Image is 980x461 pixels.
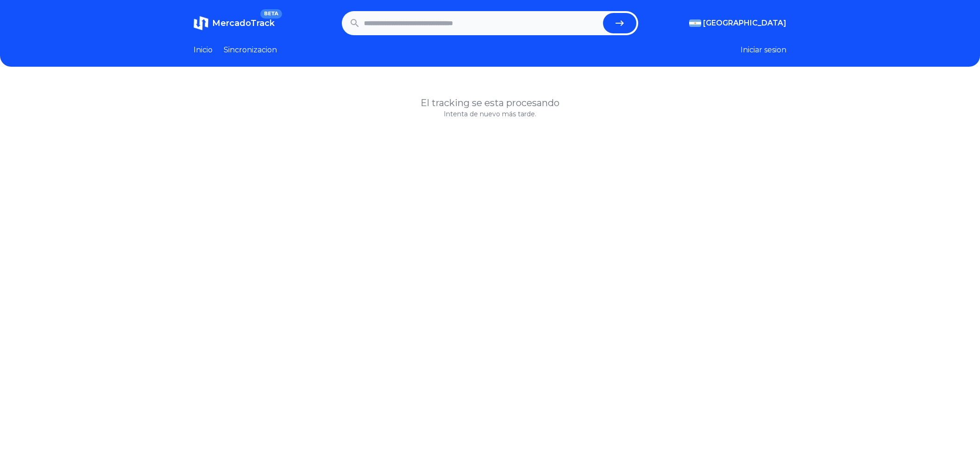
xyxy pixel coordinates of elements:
[194,96,786,109] h1: El tracking se esta procesando
[703,18,786,29] span: [GEOGRAPHIC_DATA]
[194,44,213,56] a: Inicio
[741,44,786,56] button: Iniciar sesion
[224,44,277,56] a: Sincronizacion
[194,16,275,31] a: MercadoTrackBETA
[260,9,282,19] span: BETA
[194,16,208,31] img: MercadoTrack
[689,18,786,29] button: [GEOGRAPHIC_DATA]
[689,19,701,27] img: Argentina
[194,109,786,119] p: Intenta de nuevo más tarde.
[212,18,275,28] span: MercadoTrack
